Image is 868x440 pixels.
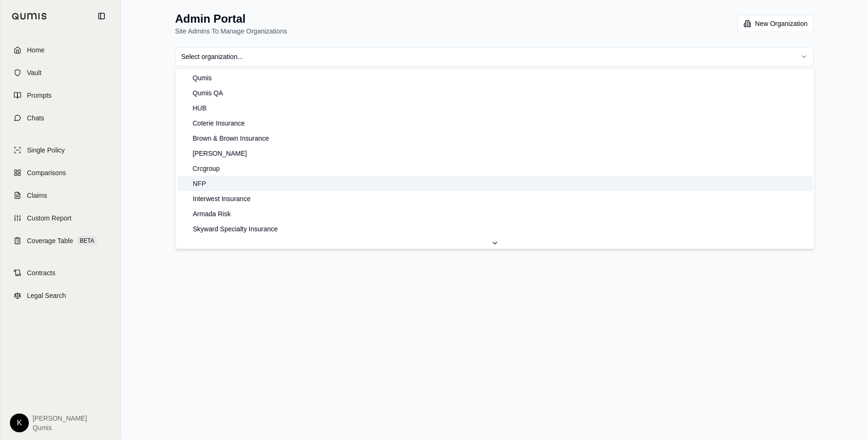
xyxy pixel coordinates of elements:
[193,103,207,113] span: HUB
[193,134,269,143] span: Brown & Brown Insurance
[193,179,206,188] span: NFP
[193,73,212,83] span: Qumis
[193,88,223,98] span: Qumis QA
[193,224,278,234] span: Skyward Specialty Insurance
[193,194,250,203] span: Interwest Insurance
[193,164,220,173] span: Crcgroup
[193,149,247,158] span: [PERSON_NAME]
[193,118,245,128] span: Coterie Insurance
[193,209,231,219] span: Armada Risk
